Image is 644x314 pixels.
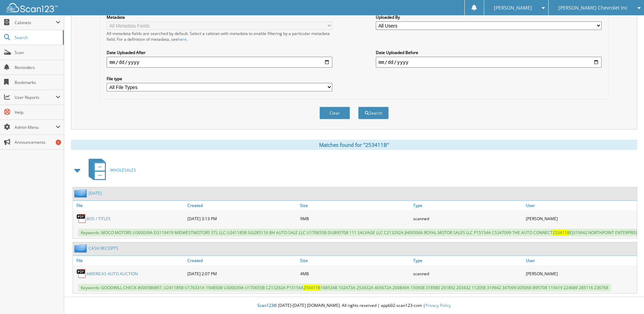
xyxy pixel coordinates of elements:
[186,256,298,265] a: Created
[15,94,56,100] span: User Reports
[73,256,186,265] a: File
[524,267,637,280] div: [PERSON_NAME]
[107,14,332,20] label: Metadata
[411,201,524,210] a: Type
[376,50,602,55] label: Date Uploaded Before
[376,57,602,68] input: end
[107,50,332,55] label: Date Uploaded After
[524,201,637,210] a: User
[64,297,644,314] div: © [DATE]-[DATE] [DOMAIN_NAME]. All rights reserved | appb02-scan123-com |
[107,31,332,42] div: All metadata fields are searched by default. Select a cabinet with metadata to enable filtering b...
[298,201,411,210] a: Size
[298,267,411,280] div: 4MB
[87,271,138,277] a: AMERICAS AUTO AUCTION
[76,268,87,279] img: PDF.png
[425,302,451,308] a: Privacy Policy
[15,109,60,115] span: Help
[15,80,60,85] span: Bookmarks
[298,212,411,225] div: 9MB
[78,284,611,292] span: Keywords: GOODWILL CHECK #000586897, U241185B U176331A 194850B U300039A U170655B C213292A P15154A...
[298,256,411,265] a: Size
[89,245,118,251] a: CASH RECEIPTS
[71,140,637,150] div: Matches found for "253411B"
[524,256,637,265] a: User
[56,140,61,145] div: 1
[411,267,524,280] div: scanned
[15,35,59,40] span: Search
[524,212,637,225] div: [PERSON_NAME]
[558,6,628,10] span: [PERSON_NAME] Chevrolet Inc
[87,216,111,222] a: BOS / TITLES
[257,302,274,308] span: Scan123
[494,6,532,10] span: [PERSON_NAME]
[107,76,332,82] label: File type
[15,139,60,145] span: Announcements
[85,157,136,184] a: WHOLESALES
[186,201,298,210] a: Created
[178,36,187,42] a: here
[319,107,350,119] button: Clear
[186,267,298,280] div: [DATE] 2:07 PM
[376,14,602,20] label: Uploaded By
[358,107,389,119] button: Search
[15,124,56,130] span: Admin Menu
[553,230,570,235] span: 253411B
[74,244,89,252] img: folder2.png
[303,285,320,291] span: 253411B
[107,57,332,68] input: start
[411,212,524,225] div: scanned
[186,212,298,225] div: [DATE] 3:13 PM
[15,20,56,25] span: Cabinets
[110,167,136,173] span: WHOLESALES
[73,201,186,210] a: File
[7,3,58,12] img: scan123-logo-white.svg
[411,256,524,265] a: Type
[74,189,89,197] img: folder2.png
[15,65,60,70] span: Reminders
[76,213,87,224] img: PDF.png
[89,190,102,196] a: [DATE]
[15,50,60,55] span: Scan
